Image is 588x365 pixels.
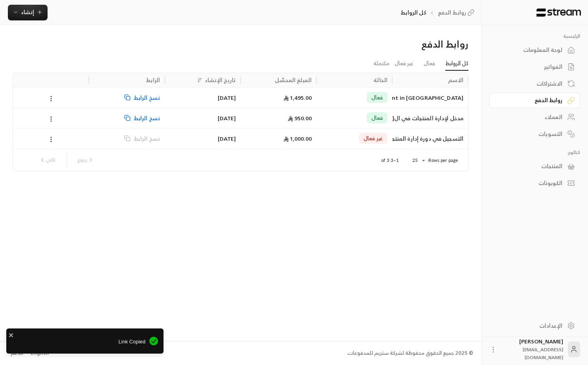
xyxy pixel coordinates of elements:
a: الإعدادات [489,318,580,333]
span: نسخ الرابط [134,128,160,149]
div: روابط الدفع [322,38,469,50]
div: الإعدادات [499,322,562,330]
div: لوحة المعلومات [499,46,562,54]
div: المنتجات [499,162,562,170]
div: مدخل لإدارة المنتجات في ال[GEOGRAPHIC_DATA] [397,108,463,128]
div: الرابط [146,75,160,85]
a: فعال [424,57,435,70]
a: الاشتراكات [489,76,580,91]
p: كل الروابط [401,9,426,17]
a: غير فعال [395,57,413,70]
a: لوحة المعلومات [489,42,580,58]
a: التسويات [489,126,580,141]
div: تاريخ الإنشاء [205,75,236,85]
div: Advanced Product Management in [GEOGRAPHIC_DATA] [397,88,463,108]
button: close [9,331,14,339]
a: المنتجات [489,159,580,174]
img: Logo [536,8,582,17]
p: كتالوج [489,149,580,156]
a: كل الروابط [445,57,469,71]
a: العملاء [489,110,580,125]
div: 1,000.00 [245,128,312,149]
a: الفواتير [489,59,580,75]
div: 25 [408,156,427,165]
div: 950.00 [245,108,312,128]
div: 1,495.00 [245,88,312,108]
p: 1–3 of 3 [381,157,399,163]
div: الكوبونات [499,179,562,187]
span: نسخ الرابط [134,88,160,108]
div: © 2025 جميع الحقوق محفوظة لشركة ستريم للمدفوعات. [347,349,473,357]
a: الكوبونات [489,176,580,191]
div: المبلغ المحصّل [275,75,312,85]
span: فعال [371,94,383,101]
span: نسخ الرابط [134,108,160,128]
div: [DATE] [169,88,236,108]
span: إنشاء [21,7,34,17]
div: التسويات [499,130,562,138]
div: الحالة [373,75,388,85]
div: التسجيل في دورة إدارة المنتجات في ال[GEOGRAPHIC_DATA] [397,128,463,149]
p: Rows per page: [427,157,458,163]
div: العملاء [499,113,562,121]
span: غير فعال [364,134,383,142]
div: روابط الدفع [499,96,562,104]
button: إنشاء [8,5,48,20]
span: [EMAIL_ADDRESS][DOMAIN_NAME] [523,345,563,361]
div: الاشتراكات [499,80,562,88]
p: الرئيسية [489,33,580,39]
span: Link Copied [12,338,145,346]
div: [DATE] [169,128,236,149]
button: Sort [195,75,204,85]
a: روابط الدفع [489,93,580,108]
div: [DATE] [169,108,236,128]
a: روابط الدفع [438,9,477,17]
div: [PERSON_NAME] [502,337,563,361]
div: الاسم [448,75,464,85]
div: الفواتير [499,63,562,71]
span: فعال [371,114,383,122]
nav: breadcrumb [401,9,477,17]
a: مكتملة [373,57,390,70]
